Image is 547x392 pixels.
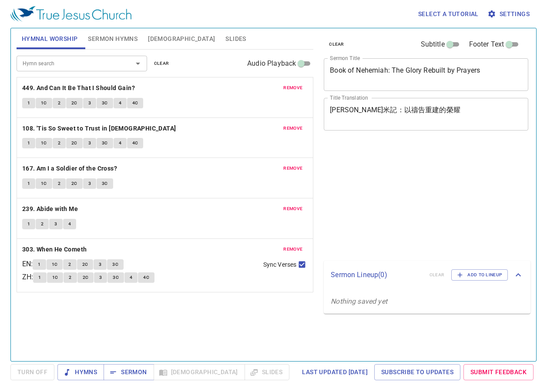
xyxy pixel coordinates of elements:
[54,220,57,228] span: 3
[119,99,121,107] span: 4
[71,139,77,147] span: 2C
[41,220,44,228] span: 2
[127,138,144,148] button: 4C
[99,274,102,281] span: 3
[58,99,60,107] span: 2
[102,180,108,188] span: 3C
[22,138,35,148] button: 1
[102,139,108,147] span: 3C
[132,139,138,147] span: 4C
[22,244,88,255] button: 303. When He Cometh
[83,98,96,108] button: 3
[22,219,35,229] button: 1
[53,98,66,108] button: 2
[114,138,127,148] button: 4
[278,244,308,255] button: remove
[36,138,52,148] button: 1C
[64,272,77,283] button: 2
[111,367,147,378] span: Sermon
[132,57,144,70] button: Open
[41,180,47,188] span: 1C
[22,259,33,269] p: EN :
[66,138,83,148] button: 2C
[107,259,124,270] button: 3C
[47,259,63,270] button: 1C
[63,219,76,229] button: 4
[53,178,66,189] button: 2
[49,219,62,229] button: 3
[97,178,113,189] button: 3C
[22,163,117,174] b: 167. Am I a Soldier of the Cross?
[283,124,302,132] span: remove
[278,83,308,93] button: remove
[57,364,104,380] button: Hymns
[22,204,80,214] button: 239. Abide with Me
[283,164,302,172] span: remove
[52,261,58,268] span: 1C
[457,271,502,279] span: Add to Lineup
[138,272,154,283] button: 4C
[283,84,302,92] span: remove
[71,99,77,107] span: 2C
[33,259,46,270] button: 1
[71,180,77,188] span: 2C
[38,274,41,281] span: 1
[22,163,119,174] button: 167. Am I a Soldier of the Cross?
[113,274,119,281] span: 3C
[83,274,89,281] span: 2C
[278,123,308,134] button: remove
[27,180,30,188] span: 1
[127,98,144,108] button: 4C
[94,259,107,270] button: 3
[22,83,137,94] button: 449. And Can It Be That I Should Gain?
[66,178,83,189] button: 2C
[22,98,35,108] button: 1
[38,261,40,268] span: 1
[132,99,138,107] span: 4C
[64,367,97,378] span: Hymns
[52,274,58,281] span: 1C
[36,178,52,189] button: 1C
[486,6,533,22] button: Settings
[10,6,131,22] img: True Jesus Church
[88,34,138,44] span: Sermon Hymns
[53,138,66,148] button: 2
[247,58,296,69] span: Audio Playback
[330,66,522,83] textarea: Book of Nehemiah: The Glory Rebuilt by Prayers
[77,272,94,283] button: 2C
[148,34,215,44] span: [DEMOGRAPHIC_DATA]
[470,367,527,378] span: Submit Feedback
[27,99,30,107] span: 1
[82,261,88,268] span: 2C
[83,138,96,148] button: 3
[22,204,78,214] b: 239. Abide with Me
[114,98,127,108] button: 4
[302,367,368,378] span: Last updated [DATE]
[283,205,302,213] span: remove
[374,364,460,380] a: Subscribe to Updates
[112,261,118,268] span: 3C
[463,364,534,380] a: Submit Feedback
[278,204,308,214] button: remove
[97,138,113,148] button: 3C
[278,163,308,174] button: remove
[421,39,445,50] span: Subtitle
[124,272,138,283] button: 4
[68,261,71,268] span: 2
[22,244,87,255] b: 303. When He Cometh
[47,272,64,283] button: 1C
[88,99,91,107] span: 3
[299,364,371,380] a: Last updated [DATE]
[107,272,124,283] button: 3C
[331,270,423,280] p: Sermon Lineup ( 0 )
[33,272,46,283] button: 1
[263,260,296,269] span: Sync Verses
[36,219,49,229] button: 2
[154,60,169,67] span: clear
[225,34,246,44] span: Slides
[22,34,78,44] span: Hymnal Worship
[27,139,30,147] span: 1
[331,297,387,305] i: Nothing saved yet
[381,367,453,378] span: Subscribe to Updates
[130,274,132,281] span: 4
